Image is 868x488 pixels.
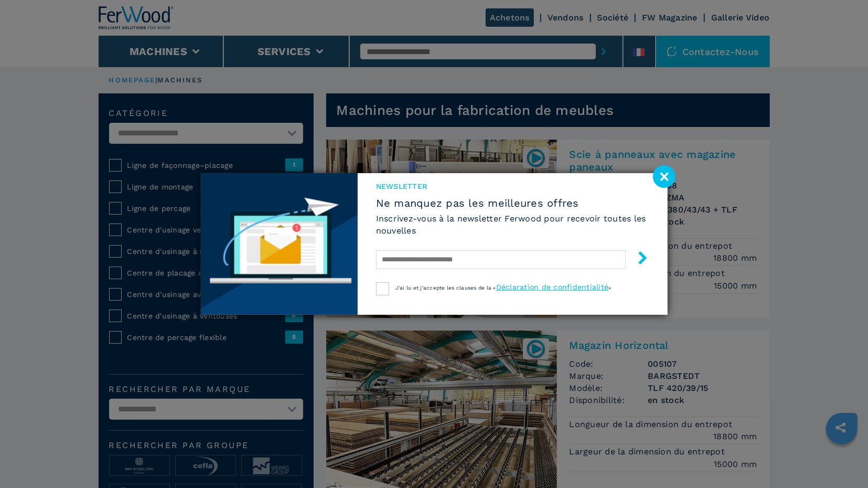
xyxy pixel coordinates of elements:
[376,181,649,192] span: Newsletter
[395,285,496,291] span: J'ai lu et j'accepte les clauses de la «
[626,247,649,272] button: submit-button
[608,285,611,291] span: »
[201,173,358,315] img: Newsletter image
[496,283,609,291] a: Déclaration de confidentialité
[376,213,649,237] h6: Inscrivez-vous à la newsletter Ferwood pour recevoir toutes les nouvelles
[376,197,649,209] span: Ne manquez pas les meilleures offres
